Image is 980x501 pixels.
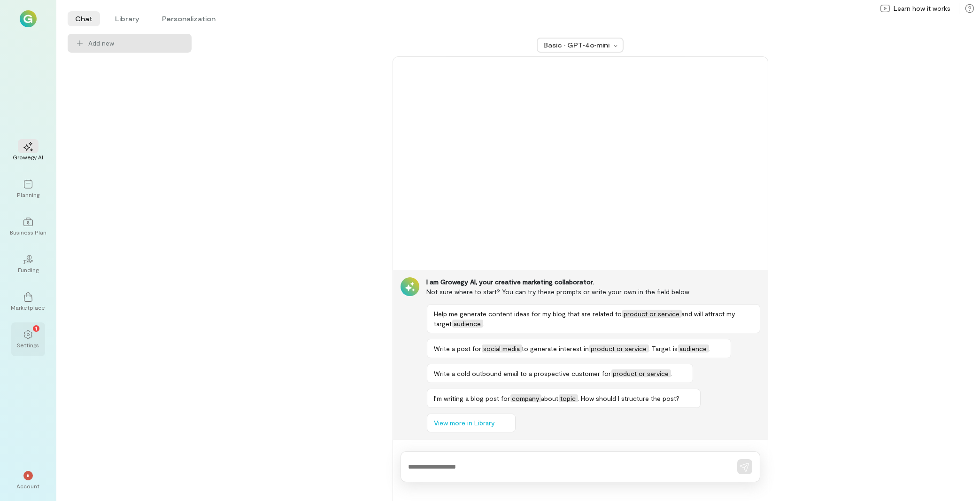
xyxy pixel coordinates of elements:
span: Learn how it works [894,4,950,13]
span: product or service [611,369,671,377]
span: . [709,344,710,352]
span: Help me generate content ideas for my blog that are related to [434,310,622,318]
span: View more in Library [434,418,495,428]
div: I am Growegy AI, your creative marketing collaborator. [427,277,760,287]
a: Marketplace [11,285,45,319]
button: Write a post forsocial mediato generate interest inproduct or service. Target isaudience. [427,339,731,358]
a: Funding [11,247,45,281]
span: Write a cold outbound email to a prospective customer for [434,369,611,377]
div: Marketplace [11,304,46,311]
span: social media [482,344,522,352]
div: Growegy AI [13,153,44,161]
span: topic [559,394,578,402]
span: 1 [35,324,37,332]
span: to generate interest in [522,344,589,352]
div: Basic · GPT‑4o‑mini [543,40,611,50]
div: Settings [17,341,39,349]
span: product or service [622,310,682,318]
span: Add new [88,39,184,48]
span: audience [452,320,483,328]
span: company [510,394,541,402]
div: Not sure where to start? You can try these prompts or write your own in the field below. [427,287,760,297]
span: . Target is [649,344,678,352]
span: product or service [589,344,649,352]
span: Write a post for [434,344,482,352]
a: Growegy AI [11,134,45,168]
a: Planning [11,172,45,206]
div: Account [17,482,40,490]
li: Library [108,11,147,26]
button: Write a cold outbound email to a prospective customer forproduct or service. [427,364,693,383]
li: Personalization [154,11,223,26]
a: Settings [11,322,45,356]
div: *Account [11,463,45,497]
button: Help me generate content ideas for my blog that are related toproduct or serviceand will attract ... [427,304,760,333]
div: Planning [17,191,39,198]
span: . [671,369,672,377]
button: I’m writing a blog post forcompanyabouttopic. How should I structure the post? [427,389,701,408]
span: . [483,320,485,328]
button: View more in Library [427,414,516,432]
span: and will attract my target [434,310,735,328]
span: about [541,394,559,402]
div: Funding [18,266,39,274]
a: Business Plan [11,210,45,243]
div: Business Plan [10,228,46,236]
span: . How should I structure the post? [578,394,680,402]
span: audience [678,344,709,352]
li: Chat [68,11,100,26]
span: I’m writing a blog post for [434,394,510,402]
